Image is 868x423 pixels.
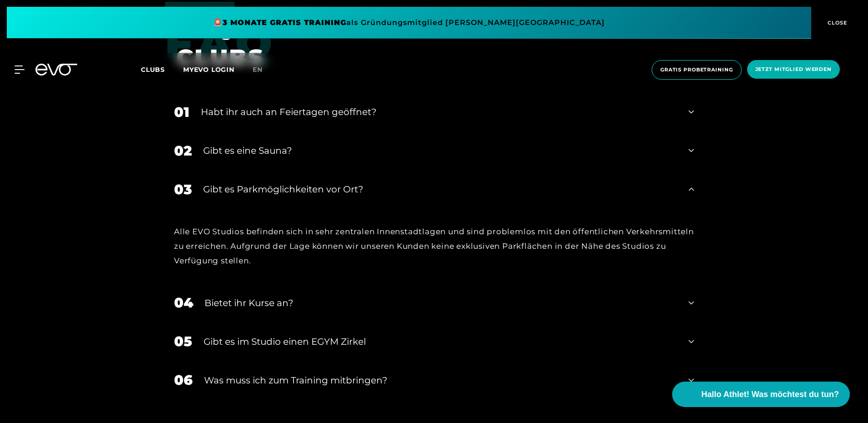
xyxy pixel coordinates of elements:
div: Habt ihr auch an Feiertagen geöffnet? [201,105,677,119]
div: Gibt es im Studio einen EGYM Zirkel [204,335,677,348]
span: Jetzt Mitglied werden [755,65,832,73]
span: en [253,65,263,74]
button: Hallo Athlet! Was möchtest du tun? [672,382,850,407]
div: Was muss ich zum Training mitbringen? [204,373,677,387]
div: Bietet ihr Kurse an? [205,296,677,310]
span: CLOSE [825,19,848,27]
a: Jetzt Mitglied werden [744,60,843,80]
div: Gibt es eine Sauna? [203,144,677,157]
a: Gratis Probetraining [649,60,744,80]
div: 05 [174,331,192,352]
span: Clubs [141,65,165,74]
span: Hallo Athlet! Was möchtest du tun? [701,388,839,401]
div: Alle EVO Studios befinden sich in sehr zentralen Innenstadtlagen und sind problemlos mit den öffe... [174,224,694,268]
a: Clubs [141,65,183,74]
div: 04 [174,292,193,313]
div: 06 [174,370,193,390]
button: CLOSE [811,7,861,39]
a: en [253,65,274,75]
a: MYEVO LOGIN [183,65,234,74]
div: 03 [174,179,192,200]
div: 02 [174,141,192,161]
div: Gibt es Parkmöglichkeiten vor Ort? [203,182,677,196]
div: 01 [174,102,190,122]
span: Gratis Probetraining [660,66,733,74]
